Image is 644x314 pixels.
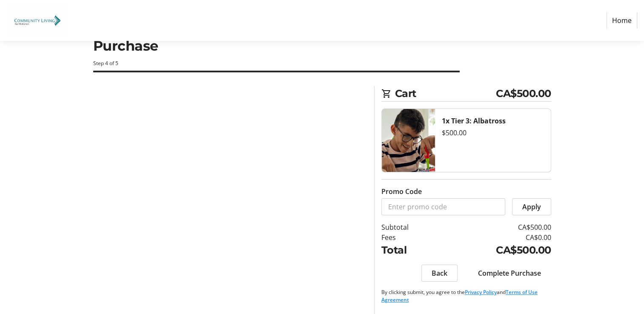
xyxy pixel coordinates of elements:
td: CA$500.00 [437,222,551,232]
p: By clicking submit, you agree to the and [381,288,551,304]
span: CA$500.00 [496,86,551,101]
strong: 1x Tier 3: Albatross [442,116,506,126]
a: Privacy Policy [465,288,497,296]
span: Back [432,268,447,278]
button: Apply [512,198,551,215]
img: Community Living North Halton's Logo [7,3,67,37]
div: Step 4 of 5 [93,60,551,67]
span: Complete Purchase [478,268,541,278]
a: Home [607,12,637,29]
button: Back [421,265,458,282]
label: Promo Code [381,186,422,197]
span: Cart [395,86,496,101]
img: Tier 3: Albatross [382,109,435,172]
div: $500.00 [442,128,544,138]
span: Apply [522,202,541,212]
button: Complete Purchase [468,265,551,282]
td: Total [381,243,438,258]
td: Subtotal [381,222,438,232]
td: Fees [381,232,438,243]
h1: Purchase [93,36,551,56]
td: CA$500.00 [437,243,551,258]
td: CA$0.00 [437,232,551,243]
a: Terms of Use Agreement [381,288,538,303]
input: Enter promo code [381,198,505,215]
